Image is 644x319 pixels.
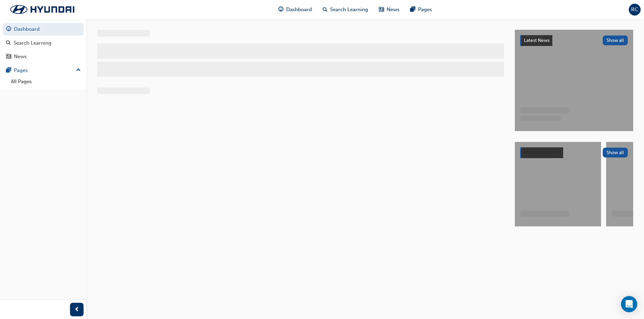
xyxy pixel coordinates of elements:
button: Pages [3,64,84,77]
span: pages-icon [410,5,415,14]
button: DashboardSearch LearningNews [3,22,84,64]
a: news-iconNews [373,3,405,17]
span: pages-icon [6,68,11,74]
span: news-icon [6,54,11,60]
img: Trak [3,2,81,17]
span: search-icon [323,5,327,14]
a: News [3,50,84,63]
span: prev-icon [74,305,79,314]
span: news-icon [379,5,384,14]
div: Search Learning [14,39,51,47]
a: Dashboard [3,23,84,35]
a: pages-iconPages [405,3,437,17]
span: guage-icon [6,26,11,32]
span: guage-icon [278,5,283,14]
a: Latest NewsShow all [520,35,628,46]
span: Search Learning [330,6,368,14]
a: Search Learning [3,37,84,49]
button: Show all [603,148,628,157]
button: RC [629,4,641,16]
button: Show all [603,35,628,45]
a: All Pages [8,76,84,87]
div: News [14,53,27,60]
span: Latest News [524,38,550,43]
span: up-icon [76,66,81,75]
span: Pages [418,6,432,14]
span: search-icon [6,40,11,46]
span: RC [631,6,638,14]
a: Show all [520,147,628,158]
div: Open Intercom Messenger [621,296,637,312]
div: Pages [14,67,28,74]
a: search-iconSearch Learning [317,3,373,17]
span: News [387,6,399,14]
span: Dashboard [286,6,312,14]
a: guage-iconDashboard [273,3,317,17]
